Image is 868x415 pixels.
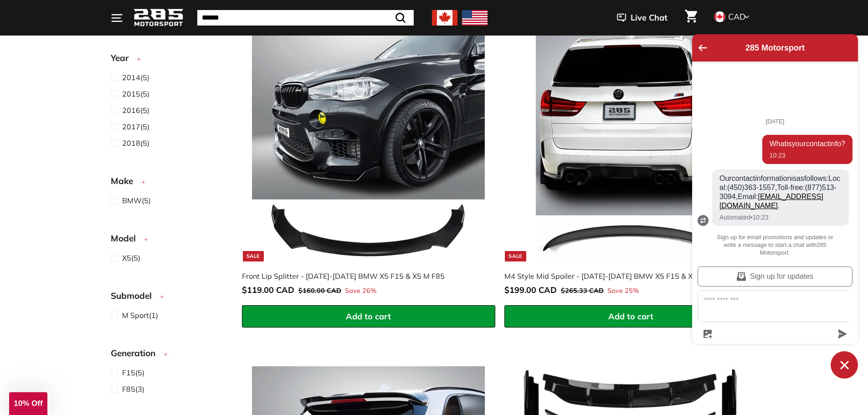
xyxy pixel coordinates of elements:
span: Add to cart [346,311,391,322]
button: Add to cart [242,305,495,328]
span: $265.33 CAD [561,287,604,295]
span: 2017 [122,122,140,131]
span: $199.00 CAD [504,285,557,295]
span: 2014 [122,73,140,82]
span: (5) [122,105,149,116]
span: (5) [122,88,149,99]
span: Live Chat [631,12,668,24]
span: M Sport [122,311,149,320]
span: Save 25% [607,286,639,296]
span: (5) [122,252,140,263]
span: 2018 [122,138,140,148]
span: (5) [122,72,149,83]
span: F15 [122,368,135,377]
img: Logo_285_Motorsport_areodynamics_components [134,7,184,29]
span: Make [111,174,140,188]
div: Sale [243,251,264,261]
inbox-online-store-chat: Shopify online store chat [689,34,861,379]
button: Year [111,49,227,72]
div: M4 Style Mid Spoiler - [DATE]-[DATE] BMW X5 F15 & X5M F85 [504,271,749,282]
span: $160.00 CAD [298,287,341,295]
span: F85 [122,384,135,394]
span: Save 26% [345,286,376,296]
span: $119.00 CAD [242,285,294,295]
span: (5) [122,195,151,206]
span: CAD [728,11,745,22]
span: BMW [122,196,142,205]
span: (5) [122,121,149,132]
div: Sale [505,251,526,261]
span: 2016 [122,106,140,115]
a: Cart [679,2,703,33]
span: Add to cart [608,311,653,322]
div: Front Lip Splitter - [DATE]-[DATE] BMW X5 F15 & X5 M F85 [242,271,486,282]
button: Make [111,172,227,195]
button: Live Chat [605,6,679,29]
span: Submodel [111,289,159,302]
span: (3) [122,384,144,395]
span: (5) [122,367,144,378]
span: (5) [122,138,149,149]
button: Add to cart [504,305,758,328]
span: Year [111,51,135,65]
a: Sale Front Lip Splitter - [DATE]-[DATE] BMW X5 F15 & X5 M F85 Save 26% [242,18,495,305]
span: (1) [122,310,158,321]
input: Search [197,10,414,26]
a: Sale M4 Style Mid Spoiler - [DATE]-[DATE] BMW X5 F15 & X5M F85 Save 25% [504,18,758,305]
div: 10% Off [9,392,47,415]
button: Model [111,229,227,252]
span: X5 [122,253,131,262]
button: Submodel [111,287,227,309]
span: 10% Off [14,399,42,408]
span: Generation [111,347,162,360]
span: Model [111,232,143,245]
span: 2015 [122,89,140,98]
button: Generation [111,344,227,367]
